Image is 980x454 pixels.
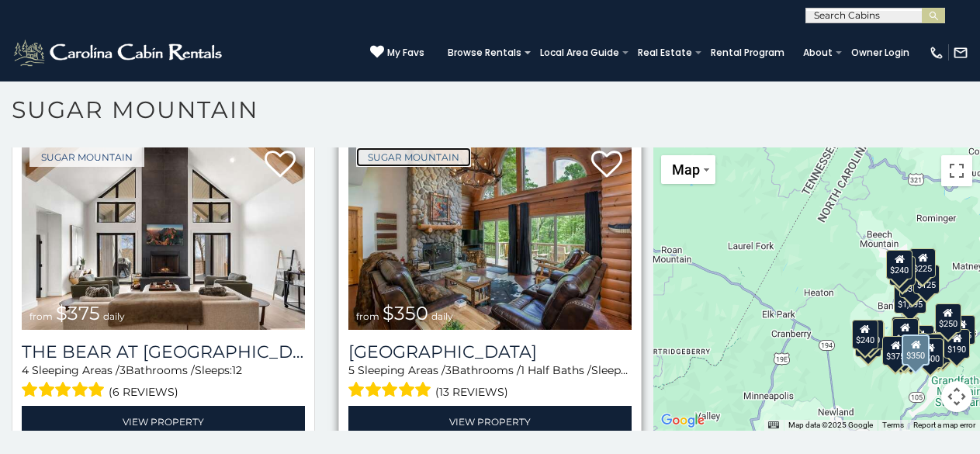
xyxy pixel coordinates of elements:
[119,363,126,377] span: 3
[348,341,632,362] a: [GEOGRAPHIC_DATA]
[630,42,700,64] a: Real Estate
[941,381,972,412] button: Map camera controls
[387,46,424,60] span: My Favs
[22,362,305,402] div: Sleeping Areas / Bathrooms / Sleeps:
[857,319,883,348] div: $210
[29,310,53,322] span: from
[882,335,909,365] div: $375
[899,268,925,297] div: $350
[348,406,632,438] a: View Property
[892,317,918,347] div: $300
[440,42,529,64] a: Browse Rentals
[356,147,471,167] a: Sugar Mountain
[348,140,632,330] img: Grouse Moor Lodge
[948,315,975,345] div: $155
[22,140,305,330] img: The Bear At Sugar Mountain
[882,421,904,429] a: Terms
[532,42,627,64] a: Local Area Guide
[855,327,881,356] div: $355
[703,42,792,64] a: Rental Program
[851,319,878,348] div: $240
[521,363,591,377] span: 1 Half Baths /
[657,411,708,431] a: Open this area in Google Maps (opens a new window)
[894,284,926,314] div: $1,095
[795,42,840,64] a: About
[924,334,951,363] div: $195
[348,362,632,402] div: Sleeping Areas / Bathrooms / Sleeps:
[907,325,933,355] div: $200
[892,317,919,346] div: $265
[12,37,227,68] img: White-1-2.png
[891,317,917,346] div: $190
[435,382,508,402] span: (13 reviews)
[348,363,355,377] span: 5
[348,341,632,362] h3: Grouse Moor Lodge
[265,149,296,182] a: Add to favorites
[22,140,305,330] a: The Bear At Sugar Mountain from $375 daily
[768,420,779,431] button: Keyboard shortcuts
[629,363,639,377] span: 12
[103,310,125,322] span: daily
[913,421,975,429] a: Report a map error
[22,406,305,438] a: View Property
[109,382,178,402] span: (6 reviews)
[370,45,424,61] a: My Favs
[788,421,873,429] span: Map data ©2025 Google
[657,411,708,431] img: Google
[672,161,700,178] span: Map
[29,147,144,167] a: Sugar Mountain
[843,42,917,64] a: Owner Login
[22,363,29,377] span: 4
[661,155,715,184] button: Change map style
[383,302,428,324] span: $350
[912,265,939,294] div: $125
[929,45,944,61] img: phone-regular-white.png
[888,255,915,285] div: $170
[902,334,930,366] div: $350
[232,363,242,377] span: 12
[348,140,632,330] a: Grouse Moor Lodge from $350 daily
[944,328,970,358] div: $190
[916,338,943,368] div: $500
[941,155,972,186] button: Toggle fullscreen view
[356,310,379,322] span: from
[22,341,305,362] h3: The Bear At Sugar Mountain
[22,341,305,362] a: The Bear At [GEOGRAPHIC_DATA]
[431,310,453,322] span: daily
[909,248,936,278] div: $225
[886,250,912,279] div: $240
[56,302,100,324] span: $375
[934,303,961,332] div: $250
[445,363,452,377] span: 3
[953,45,968,61] img: mail-regular-white.png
